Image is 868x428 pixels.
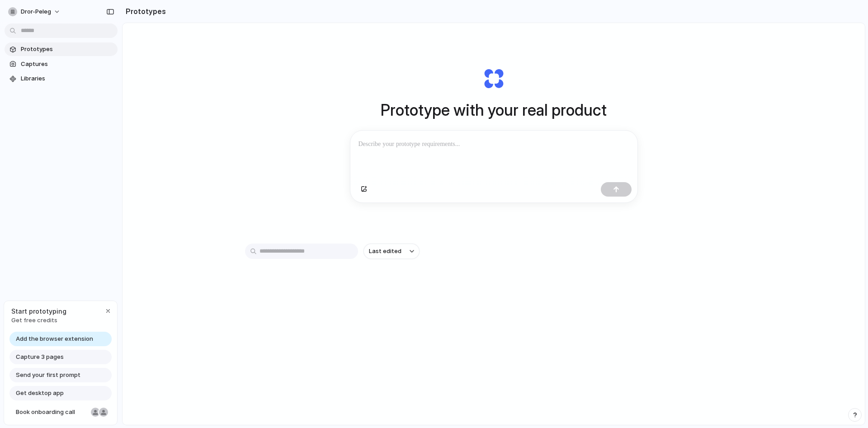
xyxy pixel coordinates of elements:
[5,57,118,71] a: Captures
[381,98,607,122] h1: Prototype with your real product
[21,45,114,54] span: Prototypes
[122,6,166,17] h2: Prototypes
[16,389,64,398] span: Get desktop app
[11,316,66,325] span: Get free credits
[21,74,114,83] span: Libraries
[9,386,112,400] a: Get desktop app
[369,247,401,256] span: Last edited
[16,408,87,417] span: Book onboarding call
[11,306,66,316] span: Start prototyping
[16,353,64,362] span: Capture 3 pages
[21,60,114,69] span: Captures
[90,407,101,418] div: Nicole Kubica
[98,407,109,418] div: Christian Iacullo
[5,42,118,56] a: Prototypes
[9,405,112,419] a: Book onboarding call
[5,72,118,85] a: Libraries
[9,332,112,346] a: Add the browser extension
[21,7,51,16] span: dror-peleg
[363,244,420,259] button: Last edited
[16,334,93,343] span: Add the browser extension
[5,5,65,19] button: dror-peleg
[16,371,80,380] span: Send your first prompt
